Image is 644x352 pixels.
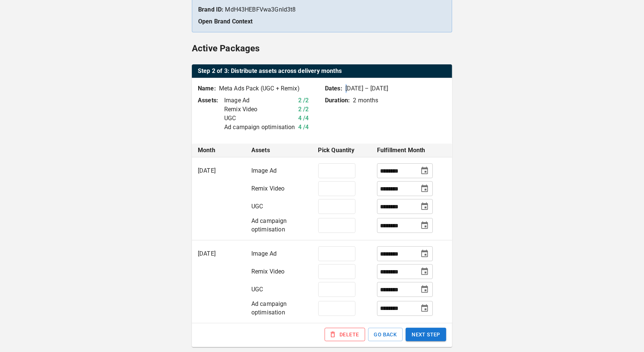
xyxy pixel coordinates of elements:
[251,286,263,293] span: UGC
[224,96,295,105] p: Image Ad
[251,250,277,257] span: Image Ad
[371,144,452,157] th: Fulfillment Month
[345,84,388,93] p: [DATE] – [DATE]
[325,84,342,93] p: Dates:
[224,105,295,114] p: Remix Video
[198,84,216,93] p: Name:
[418,219,431,232] button: Choose date, selected date is Aug 1, 2025
[418,283,431,296] button: Choose date, selected date is Nov 1, 2025
[224,123,295,132] p: Ad campaign optimisation
[418,182,431,195] button: Choose date, selected date is Aug 1, 2025
[192,41,260,55] h6: Active Packages
[418,265,431,278] button: Choose date, selected date is Nov 1, 2025
[251,268,285,275] span: Remix Video
[192,144,245,157] th: Month
[325,328,365,342] button: DELETE
[312,144,371,157] th: Pick Quantity
[418,302,431,315] button: Choose date, selected date is Sep 1, 2025
[418,164,431,177] button: Choose date, selected date is Aug 1, 2025
[198,18,253,25] a: Open Brand Context
[298,96,309,105] p: 2 / 2
[251,217,287,233] span: Ad campaign optimisation
[418,247,431,260] button: Choose date, selected date is Sep 1, 2025
[251,167,277,174] span: Image Ad
[224,114,295,123] p: UGC
[298,123,309,132] p: 4 / 4
[418,200,431,213] button: Choose date, selected date is Sep 1, 2025
[251,203,263,210] span: UGC
[198,5,446,14] p: MdH43HEBFVwa3Gnld3t8
[298,114,309,123] p: 4 / 4
[251,185,285,192] span: Remix Video
[406,328,446,342] button: NEXT STEP
[192,240,245,323] td: [DATE]
[192,64,452,78] th: Step 2 of 3: Distribute assets across delivery months
[353,96,378,105] p: 2 months
[192,64,452,78] table: active packages table
[298,105,309,114] p: 2 / 2
[245,144,312,157] th: Assets
[251,300,287,316] span: Ad campaign optimisation
[198,96,218,105] p: Assets:
[325,96,350,105] p: Duration:
[368,328,403,342] button: GO BACK
[198,6,223,13] strong: Brand ID:
[192,157,245,240] td: [DATE]
[219,84,300,93] p: Meta Ads Pack (UGC + Remix)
